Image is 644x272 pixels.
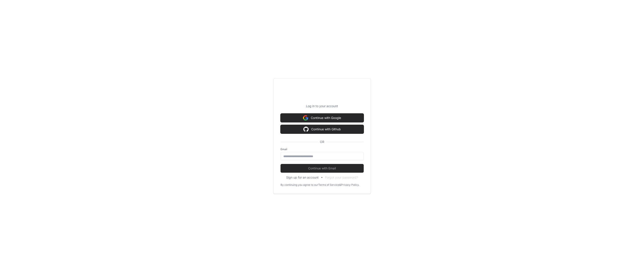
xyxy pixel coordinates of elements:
[281,183,318,187] div: By continuing you agree to our
[281,104,364,108] p: Log in to your account
[281,166,364,170] span: Continue with Email
[281,114,364,122] button: Continue with Google
[325,175,358,180] button: Forgot your password?
[281,148,364,151] label: Email
[286,175,319,180] button: Sign up for an account
[318,140,326,144] span: OR
[341,183,359,187] a: Privacy Policy.
[281,164,364,173] button: Continue with Email
[318,183,339,187] a: Terms of Service
[303,114,308,122] img: Sign in with google
[303,125,309,134] img: Sign in with google
[281,125,364,134] button: Continue with Github
[339,183,341,187] div: &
